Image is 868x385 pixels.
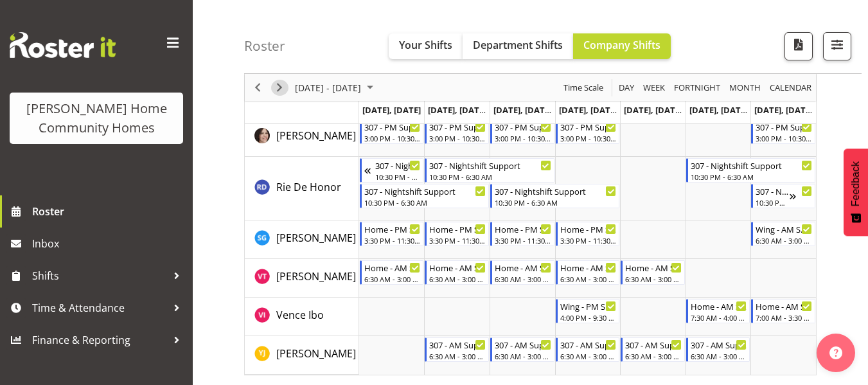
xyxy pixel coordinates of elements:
[850,161,862,206] span: Feedback
[751,222,815,246] div: Sourav Guleria"s event - Wing - AM Support 1 Begin From Sunday, October 5, 2025 at 6:30:00 AM GMT...
[559,104,617,116] span: [DATE], [DATE]
[375,159,421,172] div: 307 - Nightshift Support
[428,104,486,116] span: [DATE], [DATE]
[245,157,359,220] td: Rie De Honor resource
[425,337,489,362] div: Yuxi Ji"s event - 307 - AM Support Begin From Tuesday, September 30, 2025 at 6:30:00 AM GMT+13:00...
[673,80,722,96] span: Fortnight
[784,32,813,60] button: Download a PDF of the roster according to the set date range.
[672,80,723,96] button: Fortnight
[844,148,868,236] button: Feedback - Show survey
[276,231,356,245] span: [PERSON_NAME]
[245,220,359,259] td: Sourav Guleria resource
[247,74,269,101] div: Previous
[686,158,815,183] div: Rie De Honor"s event - 307 - Nightshift Support Begin From Saturday, October 4, 2025 at 10:30:00 ...
[425,260,489,285] div: Vanessa Thornley"s event - Home - AM Support 1 Begin From Tuesday, September 30, 2025 at 6:30:00 ...
[271,80,288,96] button: Next
[756,197,790,208] div: 10:30 PM - 6:30 AM
[429,133,486,143] div: 3:00 PM - 10:30 PM
[617,80,635,96] span: Day
[768,80,813,96] span: calendar
[429,159,551,172] div: 307 - Nightshift Support
[617,80,637,96] button: Timeline Day
[463,33,573,59] button: Department Shifts
[32,330,167,350] span: Finance & Reporting
[293,80,379,96] button: Sep 29 - Oct 05, 2025
[32,266,167,285] span: Shifts
[751,299,815,323] div: Vence Ibo"s event - Home - AM Support 1 Begin From Sunday, October 5, 2025 at 7:00:00 AM GMT+13:0...
[490,184,619,208] div: Rie De Honor"s event - 307 - Nightshift Support Begin From Wednesday, October 1, 2025 at 10:30:00...
[583,38,660,52] span: Company Shifts
[425,158,554,183] div: Rie De Honor"s event - 307 - Nightshift Support Begin From Tuesday, September 30, 2025 at 10:30:0...
[691,312,747,323] div: 7:30 AM - 4:00 PM
[495,197,616,208] div: 10:30 PM - 6:30 AM
[22,99,170,138] div: [PERSON_NAME] Home Community Homes
[244,39,285,53] h4: Roster
[727,80,763,96] button: Timeline Month
[364,184,486,197] div: 307 - Nightshift Support
[756,300,812,312] div: Home - AM Support 1
[751,184,815,208] div: Rie De Honor"s event - 307 - Nightshift Support Begin From Sunday, October 5, 2025 at 10:30:00 PM...
[560,300,617,312] div: Wing - PM Support 2
[276,230,356,246] a: [PERSON_NAME]
[399,38,452,52] span: Your Shifts
[625,351,682,361] div: 6:30 AM - 3:00 PM
[556,120,620,144] div: Rachida Ryan"s event - 307 - PM Support Begin From Thursday, October 2, 2025 at 3:00:00 PM GMT+13...
[756,133,812,143] div: 3:00 PM - 10:30 PM
[364,222,421,235] div: Home - PM Support 1
[364,120,421,133] div: 307 - PM Support
[473,38,563,52] span: Department Shifts
[829,346,842,359] img: help-xxl-2.png
[429,338,486,351] div: 307 - AM Support
[691,338,747,351] div: 307 - AM Support
[425,120,489,144] div: Rachida Ryan"s event - 307 - PM Support Begin From Tuesday, September 30, 2025 at 3:00:00 PM GMT+...
[429,274,486,284] div: 6:30 AM - 3:00 PM
[276,269,356,283] span: [PERSON_NAME]
[621,260,685,285] div: Vanessa Thornley"s event - Home - AM Support 1 Begin From Friday, October 3, 2025 at 6:30:00 AM G...
[276,346,356,361] a: [PERSON_NAME]
[686,299,750,323] div: Vence Ibo"s event - Home - AM Support 3 Begin From Saturday, October 4, 2025 at 7:30:00 AM GMT+13...
[624,104,682,116] span: [DATE], [DATE]
[490,260,554,285] div: Vanessa Thornley"s event - Home - AM Support 1 Begin From Wednesday, October 1, 2025 at 6:30:00 A...
[245,259,359,298] td: Vanessa Thornley resource
[429,120,486,133] div: 307 - PM Support
[495,235,551,246] div: 3:30 PM - 11:30 PM
[249,80,267,96] button: Previous
[364,274,421,284] div: 6:30 AM - 3:00 PM
[562,80,605,96] span: Time Scale
[362,104,421,116] span: [DATE], [DATE]
[560,312,617,323] div: 4:00 PM - 9:30 PM
[728,80,762,96] span: Month
[495,274,551,284] div: 6:30 AM - 3:00 PM
[32,234,186,253] span: Inbox
[364,235,421,246] div: 3:30 PM - 11:30 PM
[556,299,620,323] div: Vence Ibo"s event - Wing - PM Support 2 Begin From Thursday, October 2, 2025 at 4:00:00 PM GMT+13...
[560,351,617,361] div: 6:30 AM - 3:00 PM
[621,337,685,362] div: Yuxi Ji"s event - 307 - AM Support Begin From Friday, October 3, 2025 at 6:30:00 AM GMT+13:00 End...
[754,104,813,116] span: [DATE], [DATE]
[429,222,486,235] div: Home - PM Support 1
[562,80,606,96] button: Time Scale
[360,120,424,144] div: Rachida Ryan"s event - 307 - PM Support Begin From Monday, September 29, 2025 at 3:00:00 PM GMT+1...
[768,80,814,96] button: Month
[375,172,421,182] div: 10:30 PM - 6:30 AM
[495,133,551,143] div: 3:00 PM - 10:30 PM
[276,346,356,361] span: [PERSON_NAME]
[276,180,341,194] span: Rie De Honor
[642,80,666,96] span: Week
[560,261,617,274] div: Home - AM Support 1
[560,274,617,284] div: 6:30 AM - 3:00 PM
[495,338,551,351] div: 307 - AM Support
[560,133,617,143] div: 3:00 PM - 10:30 PM
[756,235,812,246] div: 6:30 AM - 3:00 PM
[495,120,551,133] div: 307 - PM Support
[269,74,290,101] div: Next
[556,337,620,362] div: Yuxi Ji"s event - 307 - AM Support Begin From Thursday, October 2, 2025 at 6:30:00 AM GMT+13:00 E...
[495,351,551,361] div: 6:30 AM - 3:00 PM
[751,120,815,144] div: Rachida Ryan"s event - 307 - PM Support Begin From Sunday, October 5, 2025 at 3:00:00 PM GMT+13:0...
[625,338,682,351] div: 307 - AM Support
[573,33,671,59] button: Company Shifts
[364,261,421,274] div: Home - AM Support 1
[823,32,851,60] button: Filter Shifts
[495,222,551,235] div: Home - PM Support 1
[495,184,616,197] div: 307 - Nightshift Support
